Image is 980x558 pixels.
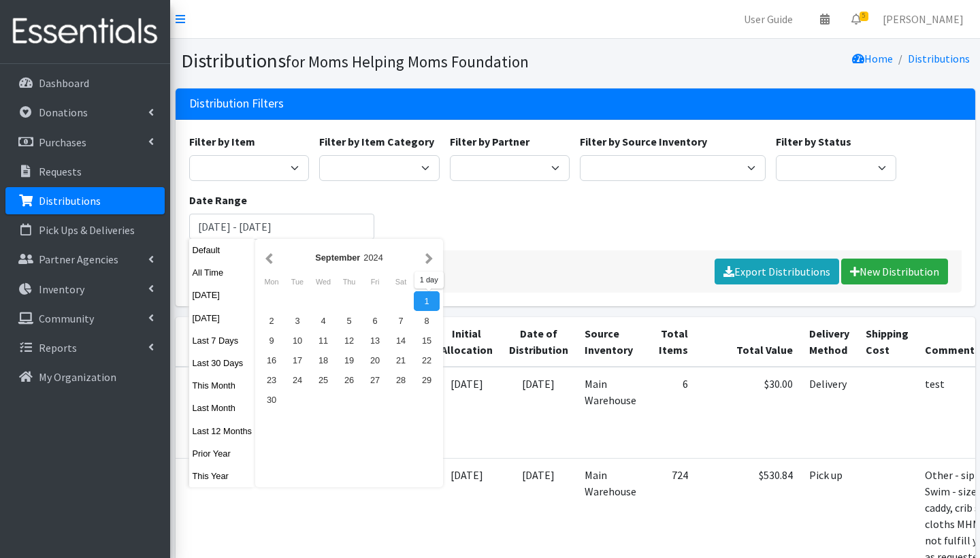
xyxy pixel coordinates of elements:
span: 2024 [363,252,382,263]
button: Last 30 Days [189,353,256,373]
div: 8 [414,311,440,331]
a: 5 [840,5,872,33]
button: Prior Year [189,444,256,463]
a: Community [5,305,165,332]
a: Donations [5,99,165,126]
div: Sunday [414,273,440,291]
div: 27 [362,370,388,390]
div: 18 [310,350,336,370]
div: Saturday [388,273,414,291]
div: 30 [259,390,284,410]
div: 13 [362,331,388,350]
button: This Month [189,376,256,395]
label: Filter by Source Inventory [580,133,707,150]
button: Default [189,240,256,260]
div: Monday [259,273,284,291]
a: Inventory [5,276,165,303]
p: Requests [39,165,82,178]
a: Reports [5,334,165,361]
button: All Time [189,263,256,282]
div: 21 [388,350,414,370]
th: Total Value [696,317,801,367]
td: $30.00 [696,367,801,459]
td: [DATE] [433,367,501,459]
p: My Organization [39,370,116,384]
div: 4 [310,311,336,331]
p: Distributions [39,194,101,208]
span: 5 [860,12,868,21]
div: 26 [336,370,362,390]
th: Source Inventory [576,317,644,367]
label: Date Range [189,192,247,208]
div: 14 [388,331,414,350]
a: Export Distributions [715,259,839,284]
p: Community [39,312,94,325]
th: Initial Allocation [433,317,501,367]
div: Friday [362,273,388,291]
label: Filter by Item Category [319,133,434,150]
div: 5 [336,311,362,331]
button: [DATE] [189,285,256,305]
td: [DATE] [501,367,576,459]
a: Purchases [5,129,165,156]
p: Purchases [39,135,86,149]
a: User Guide [733,5,804,33]
div: 7 [388,311,414,331]
th: Total Items [644,317,696,367]
button: This Year [189,466,256,486]
a: New Distribution [841,259,948,284]
button: Last Month [189,398,256,418]
p: Donations [39,105,88,119]
th: Delivery Method [801,317,857,367]
div: Thursday [336,273,362,291]
div: 20 [362,350,388,370]
th: ID [176,317,230,367]
div: 16 [259,350,284,370]
div: 1 [414,291,440,311]
p: Inventory [39,282,84,296]
strong: September [315,252,360,263]
div: 23 [259,370,284,390]
p: Partner Agencies [39,252,118,266]
div: 3 [284,311,310,331]
div: 17 [284,350,310,370]
a: Requests [5,158,165,185]
a: Dashboard [5,69,165,97]
div: 2 [259,311,284,331]
p: Dashboard [39,76,89,90]
div: 19 [336,350,362,370]
div: 11 [310,331,336,350]
small: for Moms Helping Moms Foundation [286,52,529,71]
a: Pick Ups & Deliveries [5,216,165,244]
button: Last 12 Months [189,421,256,441]
div: 6 [362,311,388,331]
button: Last 7 Days [189,331,256,350]
p: Pick Ups & Deliveries [39,223,135,237]
h1: Distributions [181,49,570,73]
img: HumanEssentials [5,9,165,54]
a: Distributions [908,52,970,65]
label: Filter by Partner [450,133,529,150]
td: 6 [644,367,696,459]
th: Date of Distribution [501,317,576,367]
a: My Organization [5,363,165,391]
div: 10 [284,331,310,350]
div: 29 [414,370,440,390]
td: 95748 [176,367,230,459]
td: Delivery [801,367,857,459]
div: Tuesday [284,273,310,291]
button: [DATE] [189,308,256,328]
div: 25 [310,370,336,390]
div: 9 [259,331,284,350]
a: Distributions [5,187,165,214]
div: 24 [284,370,310,390]
a: Home [852,52,893,65]
label: Filter by Item [189,133,255,150]
div: 28 [388,370,414,390]
a: [PERSON_NAME] [872,5,975,33]
th: Shipping Cost [857,317,917,367]
div: 22 [414,350,440,370]
input: January 1, 2011 - December 31, 2011 [189,214,375,240]
div: 12 [336,331,362,350]
div: 15 [414,331,440,350]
